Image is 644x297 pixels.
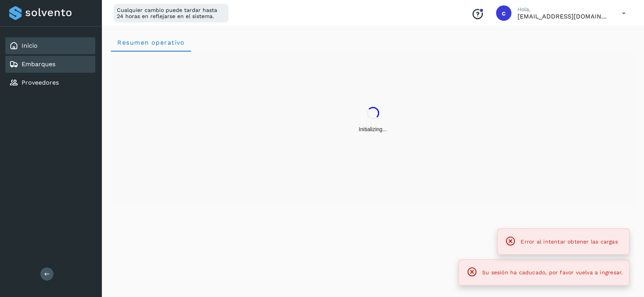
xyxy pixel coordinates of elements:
div: Embarques [5,56,95,73]
div: Cualquier cambio puede tardar hasta 24 horas en reflejarse en el sistema. [114,4,228,22]
a: Inicio [22,42,38,49]
p: Hola, [518,6,610,13]
div: Inicio [5,37,95,54]
div: Proveedores [5,74,95,91]
a: Embarques [22,60,55,68]
span: Error al intentar obtener las cargas [521,239,617,245]
span: Su sesión ha caducado, por favor vuelva a ingresar. [482,269,623,275]
a: Proveedores [22,79,59,86]
span: Resumen operativo [117,39,185,46]
p: cavila@niagarawater.com [518,13,610,20]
